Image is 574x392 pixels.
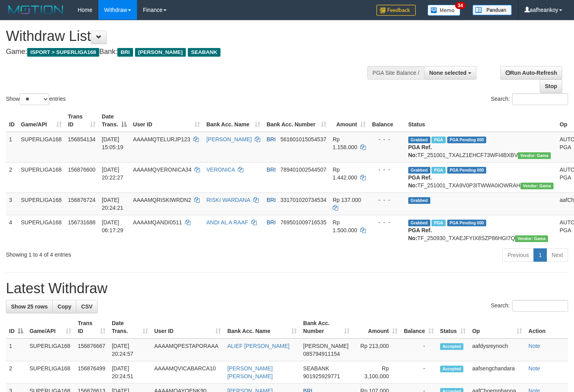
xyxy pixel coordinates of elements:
[102,166,124,181] span: [DATE] 20:22:27
[431,137,445,143] span: Marked by aafsengchandara
[99,109,130,132] th: Date Trans.: activate to sort column descending
[401,361,437,384] td: -
[528,343,540,349] a: Note
[6,162,18,192] td: 2
[267,166,276,173] span: BRI
[6,316,26,338] th: ID: activate to sort column descending
[472,5,512,15] img: panduan.png
[74,316,109,338] th: Trans ID: activate to sort column ascending
[546,248,568,262] a: Next
[408,137,430,143] span: Grabbed
[18,162,65,192] td: SUPERLIGA168
[469,316,525,338] th: Op: activate to sort column ascending
[369,109,405,132] th: Balance
[512,300,568,312] input: Search:
[26,338,74,361] td: SUPERLIGA168
[109,338,151,361] td: [DATE] 20:24:57
[18,192,65,215] td: SUPERLIGA168
[117,48,133,57] span: BRI
[227,365,272,379] a: [PERSON_NAME] [PERSON_NAME]
[518,152,551,159] span: Vendor URL: https://trx31.1velocity.biz
[76,300,98,313] a: CSV
[206,219,248,226] a: ANDI AL A RAAF
[437,316,469,338] th: Status: activate to sort column ascending
[6,300,53,313] a: Show 25 rows
[6,215,18,245] td: 4
[68,219,96,226] span: 156731688
[428,5,461,16] img: Button%20Memo.svg
[401,338,437,361] td: -
[520,183,554,189] span: Vendor URL: https://trx31.1velocity.biz
[424,66,476,80] button: None selected
[372,135,402,143] div: - - -
[303,343,348,349] span: [PERSON_NAME]
[227,343,289,349] a: ALIEF [PERSON_NAME]
[130,109,203,132] th: User ID: activate to sort column ascending
[6,4,66,16] img: MOTION_logo.png
[447,137,487,143] span: PGA Pending
[280,136,326,142] span: Copy 561601015054537 to clipboard
[188,48,220,57] span: SEABANK
[133,197,191,203] span: AAAAMQRISKIWRDN2
[26,361,74,384] td: SUPERLIGA168
[376,5,416,16] img: Feedback.jpg
[6,281,568,296] h1: Latest Withdraw
[405,109,557,132] th: Status
[540,80,562,93] a: Stop
[74,361,109,384] td: 156876499
[18,109,65,132] th: Game/API: activate to sort column ascending
[57,303,71,310] span: Copy
[81,303,93,310] span: CSV
[206,136,252,142] a: [PERSON_NAME]
[74,338,109,361] td: 156876667
[267,219,276,226] span: BRI
[280,197,326,203] span: Copy 331701020734534 to clipboard
[372,166,402,174] div: - - -
[263,109,330,132] th: Bank Acc. Number: activate to sort column ascending
[52,300,76,313] a: Copy
[333,136,357,150] span: Rp 1.158.000
[353,338,401,361] td: Rp 213,000
[431,220,445,226] span: Marked by aafromsomean
[401,316,437,338] th: Balance: activate to sort column ascending
[68,136,96,142] span: 156854134
[353,316,401,338] th: Amount: activate to sort column ascending
[203,109,263,132] th: Bank Acc. Name: activate to sort column ascending
[447,167,487,174] span: PGA Pending
[455,2,466,9] span: 34
[440,343,464,350] span: Accepted
[109,316,151,338] th: Date Trans.: activate to sort column ascending
[303,373,340,379] span: Copy 901925929771 to clipboard
[224,316,300,338] th: Bank Acc. Name: activate to sort column ascending
[512,93,568,105] input: Search:
[68,166,96,173] span: 156876600
[333,197,361,203] span: Rp 137.000
[408,144,432,158] b: PGA Ref. No:
[303,351,340,357] span: Copy 085794911154 to clipboard
[491,300,568,312] label: Search:
[6,109,18,132] th: ID
[280,219,326,226] span: Copy 769501009716535 to clipboard
[102,197,124,211] span: [DATE] 20:24:21
[405,162,557,192] td: TF_251001_TXA9V0P3ITWWA0IOWRAH
[6,192,18,215] td: 3
[102,136,124,150] span: [DATE] 15:05:19
[502,248,534,262] a: Previous
[6,132,18,163] td: 1
[6,48,375,56] h4: Game: Bank:
[408,167,430,174] span: Grabbed
[440,366,464,372] span: Accepted
[372,196,402,204] div: - - -
[491,93,568,105] label: Search:
[206,166,235,173] a: VERONICA
[408,227,432,241] b: PGA Ref. No:
[133,166,192,173] span: AAAAMQVERONICA34
[300,316,353,338] th: Bank Acc. Number: activate to sort column ascending
[133,219,182,226] span: AAAAMQANDI0511
[267,136,276,142] span: BRI
[515,235,548,242] span: Vendor URL: https://trx31.1velocity.biz
[469,338,525,361] td: aafdysreynoch
[102,219,124,233] span: [DATE] 06:17:29
[408,197,430,204] span: Grabbed
[333,166,357,181] span: Rp 1.442.000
